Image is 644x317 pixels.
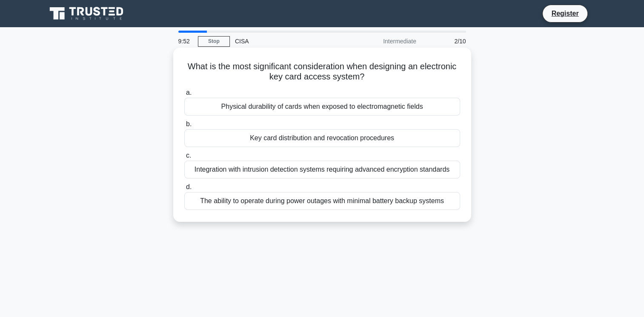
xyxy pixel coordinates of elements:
[184,161,460,178] div: Integration with intrusion detection systems requiring advanced encryption standards
[186,89,192,96] span: a.
[186,152,191,159] span: c.
[173,33,198,50] div: 9:52
[184,98,460,116] div: Physical durability of cards when exposed to electromagnetic fields
[347,33,421,50] div: Intermediate
[184,129,460,147] div: Key card distribution and revocation procedures
[198,36,230,47] a: Stop
[230,33,347,50] div: CISA
[186,120,192,127] span: b.
[184,192,460,210] div: The ability to operate during power outages with minimal battery backup systems
[186,183,192,190] span: d.
[183,61,461,82] h5: What is the most significant consideration when designing an electronic key card access system?
[421,33,471,50] div: 2/10
[546,8,584,19] a: Register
